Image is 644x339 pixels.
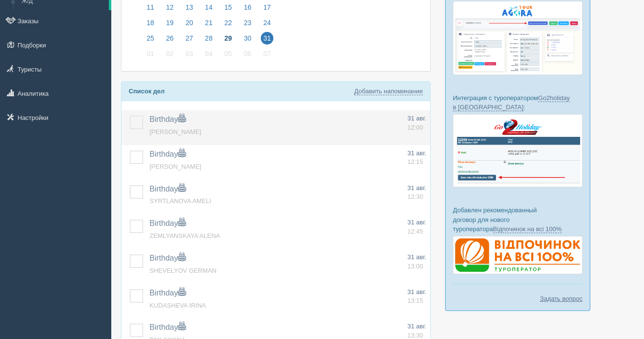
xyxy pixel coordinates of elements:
[239,48,257,64] a: 06
[407,115,426,122] span: 31 авг.
[183,47,195,60] span: 03
[180,2,198,17] a: 13
[241,47,254,60] span: 06
[141,33,160,48] a: 25
[407,184,426,192] span: 31 авг.
[150,163,201,170] a: [PERSON_NAME]
[150,289,186,297] span: Birthday
[141,17,160,33] a: 18
[164,16,176,29] span: 19
[161,2,179,17] a: 12
[407,253,426,271] a: 31 авг. 13:00
[150,219,186,227] a: Birthday
[493,225,562,233] a: Відпочинок на всі 100%
[407,193,423,200] span: 12:30
[200,2,218,17] a: 14
[241,32,254,44] span: 30
[219,2,238,17] a: 15
[200,48,218,64] a: 04
[407,228,423,235] span: 12:45
[258,33,274,48] a: 31
[407,323,426,330] span: 31 авг.
[144,1,157,14] span: 11
[453,93,583,112] p: Интеграция с туроператором :
[203,32,215,44] span: 28
[203,47,215,60] span: 04
[150,323,186,331] span: Birthday
[407,332,423,339] span: 13:30
[453,206,583,233] p: Добавлен рекомендованный договор для нового туроператора
[241,1,254,14] span: 16
[407,114,426,132] a: 31 авг. 12:00
[241,16,254,29] span: 23
[219,33,238,48] a: 29
[150,115,186,123] a: Birthday
[407,288,426,295] span: 31 авг.
[183,16,195,29] span: 20
[407,263,423,270] span: 13:00
[219,48,238,64] a: 05
[453,94,570,111] a: Go2holiday в [GEOGRAPHIC_DATA]
[183,32,195,44] span: 27
[183,1,195,14] span: 13
[161,48,179,64] a: 02
[261,32,273,44] span: 31
[150,302,206,309] a: KUDASHEVA IRINA
[150,267,216,274] a: SHEVELYOV GERMAN
[239,2,257,17] a: 16
[261,47,273,60] span: 07
[150,150,186,158] a: Birthday
[161,17,179,33] a: 19
[200,33,218,48] a: 28
[258,2,274,17] a: 17
[200,17,218,33] a: 21
[150,128,201,135] a: [PERSON_NAME]
[407,149,426,167] a: 31 авг. 12:15
[261,1,273,14] span: 17
[222,32,235,44] span: 29
[239,33,257,48] a: 30
[407,184,426,202] a: 31 авг. 12:30
[164,1,176,14] span: 12
[407,219,426,226] span: 31 авг.
[164,32,176,44] span: 26
[150,197,211,205] span: SYRTLANOVA AMELI
[144,47,157,60] span: 01
[354,88,423,95] a: Добавить напоминание
[453,114,583,187] img: go2holiday-bookings-crm-for-travel-agency.png
[258,17,274,33] a: 24
[129,88,165,95] b: Список дел
[144,32,157,44] span: 25
[203,16,215,29] span: 21
[453,1,583,75] img: agora-tour-%D0%B7%D0%B0%D1%8F%D0%B2%D0%BA%D0%B8-%D1%81%D1%80%D0%BC-%D0%B4%D0%BB%D1%8F-%D1%82%D1%8...
[219,17,238,33] a: 22
[144,16,157,29] span: 18
[407,149,426,157] span: 31 авг.
[180,33,198,48] a: 27
[150,232,220,239] a: ZEMLYANSKAYA ALENA
[407,288,426,306] a: 31 авг. 13:15
[222,1,235,14] span: 15
[258,48,274,64] a: 07
[239,17,257,33] a: 23
[407,297,423,304] span: 13:15
[222,47,235,60] span: 05
[453,236,583,275] img: %D0%B4%D0%BE%D0%B3%D0%BE%D0%B2%D1%96%D1%80-%D0%B2%D1%96%D0%B4%D0%BF%D0%BE%D1%87%D0%B8%D0%BD%D0%BE...
[261,16,273,29] span: 24
[203,1,215,14] span: 14
[150,254,186,262] a: Birthday
[407,124,423,131] span: 12:00
[150,185,186,193] a: Birthday
[164,47,176,60] span: 02
[180,17,198,33] a: 20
